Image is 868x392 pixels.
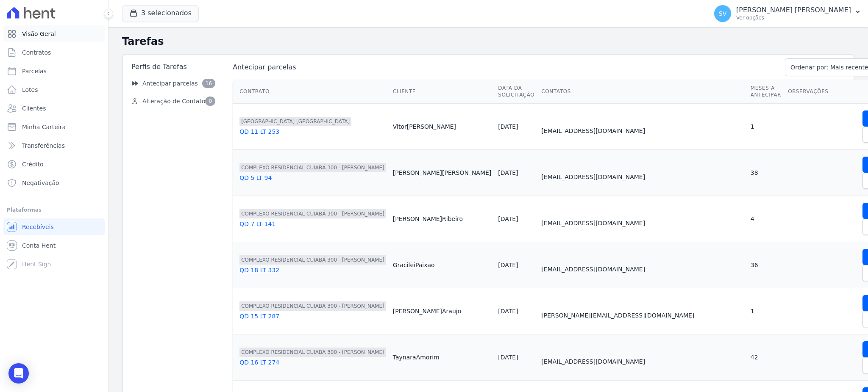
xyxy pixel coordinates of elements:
[233,80,389,104] th: Contrato
[122,5,199,21] button: 3 selecionados
[751,261,781,269] div: 36
[7,205,101,215] div: Plataformas
[751,168,781,177] div: 38
[393,122,492,131] div: Vitor [PERSON_NAME]
[3,81,105,98] a: Lotes
[142,97,205,106] span: Alteração de Contato
[22,141,65,150] span: Transferências
[231,62,780,72] span: Antecipar parcelas
[239,209,386,218] span: COMPLEXO RESIDENCIAL CUIABÁ 300 - [PERSON_NAME]
[3,119,105,135] a: Minha Carteira
[3,100,105,117] a: Clientes
[126,75,220,109] nav: Sidebar
[3,63,105,80] a: Parcelas
[239,255,386,265] span: COMPLEXO RESIDENCIAL CUIABÁ 300 - [PERSON_NAME]
[393,261,492,269] div: Gracilei Paixao
[541,118,743,135] div: [EMAIL_ADDRESS][DOMAIN_NAME]
[22,67,47,75] span: Parcelas
[122,34,854,49] h2: Tarefas
[8,363,29,384] div: Open Intercom Messenger
[239,358,386,367] div: QD 16 LT 274
[22,86,38,94] span: Lotes
[239,266,386,274] div: QD 18 LT 332
[3,25,105,42] a: Visão Geral
[541,257,743,273] div: [EMAIL_ADDRESS][DOMAIN_NAME]
[751,307,781,315] div: 1
[22,30,56,38] span: Visão Geral
[239,220,386,228] div: QD 7 LT 141
[751,353,781,362] div: 42
[736,6,851,14] p: [PERSON_NAME] [PERSON_NAME]
[751,215,781,223] div: 4
[751,122,781,131] div: 1
[393,215,492,223] div: [PERSON_NAME] Ribeiro
[22,123,66,131] span: Minha Carteira
[22,241,56,250] span: Conta Hent
[495,334,538,381] td: [DATE]
[541,349,743,366] div: [EMAIL_ADDRESS][DOMAIN_NAME]
[3,44,105,61] a: Contratos
[142,79,198,88] span: Antecipar parcelas
[541,303,743,320] div: [PERSON_NAME][EMAIL_ADDRESS][DOMAIN_NAME]
[495,80,538,104] th: Data da Solicitação
[22,104,46,113] span: Clientes
[495,242,538,288] td: [DATE]
[239,312,386,320] div: QD 15 LT 287
[736,14,851,21] p: Ver opções
[393,307,492,315] div: [PERSON_NAME] Araujo
[3,156,105,173] a: Crédito
[202,79,215,88] span: 16
[126,58,220,75] div: Perfis de Tarefas
[495,196,538,242] td: [DATE]
[22,179,59,187] span: Negativação
[239,348,386,357] span: COMPLEXO RESIDENCIAL CUIABÁ 300 - [PERSON_NAME]
[239,127,386,136] div: QD 11 LT 253
[205,97,215,106] span: 0
[3,137,105,154] a: Transferências
[541,210,743,227] div: [EMAIL_ADDRESS][DOMAIN_NAME]
[785,80,859,104] th: Observações
[389,80,495,104] th: Cliente
[541,164,743,181] div: [EMAIL_ADDRESS][DOMAIN_NAME]
[239,301,386,311] span: COMPLEXO RESIDENCIAL CUIABÁ 300 - [PERSON_NAME]
[239,163,386,172] span: COMPLEXO RESIDENCIAL CUIABÁ 300 - [PERSON_NAME]
[3,237,105,254] a: Conta Hent
[707,2,868,25] button: SV [PERSON_NAME] [PERSON_NAME] Ver opções
[495,288,538,334] td: [DATE]
[3,218,105,235] a: Recebíveis
[393,168,492,177] div: [PERSON_NAME] [PERSON_NAME]
[239,174,386,182] div: QD 5 LT 94
[126,75,220,91] a: Antecipar parcelas 16
[239,117,351,126] span: [GEOGRAPHIC_DATA] [GEOGRAPHIC_DATA]
[719,11,726,17] span: SV
[393,353,492,362] div: Taynara Amorim
[495,150,538,196] td: [DATE]
[538,80,747,104] th: Contatos
[495,104,538,150] td: [DATE]
[22,160,44,168] span: Crédito
[747,80,785,104] th: Meses a antecipar
[126,93,220,109] a: Alteração de Contato 0
[3,174,105,191] a: Negativação
[22,48,51,57] span: Contratos
[22,223,54,231] span: Recebíveis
